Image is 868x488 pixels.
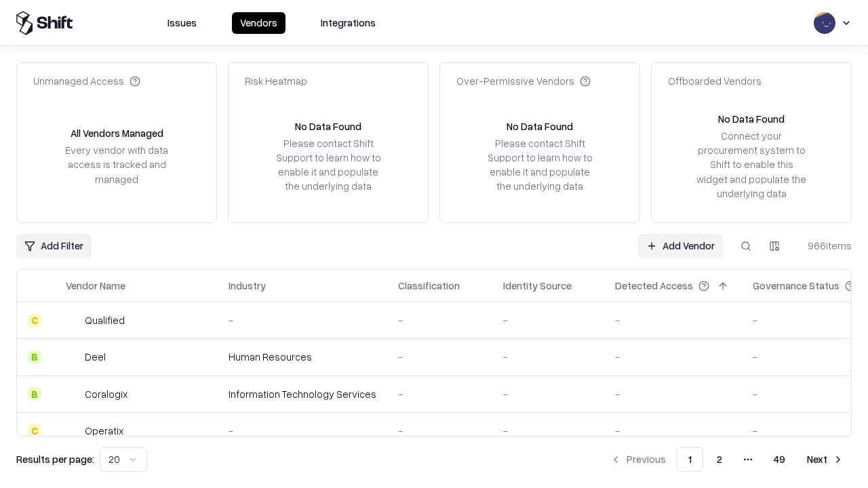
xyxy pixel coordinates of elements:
[615,313,731,327] div: -
[638,234,723,258] a: Add Vendor
[503,424,593,438] div: -
[503,313,593,327] div: -
[398,313,481,327] div: -
[229,279,266,293] div: Industry
[797,239,852,253] div: 966 items
[28,314,41,327] div: C
[507,119,573,134] div: No Data Found
[66,314,79,327] img: Qualified
[295,119,361,134] div: No Data Found
[615,350,731,364] div: -
[60,143,173,186] div: Every vendor with data access is tracked and managed
[799,447,852,472] button: Next
[245,74,307,88] div: Risk Heatmap
[763,447,796,472] button: 49
[85,313,125,327] div: Qualified
[398,424,481,438] div: -
[677,447,703,472] button: 1
[28,387,41,401] div: B
[695,129,808,201] div: Connect your procurement system to Shift to enable this widget and populate the underlying data
[16,452,94,466] p: Results per page:
[66,350,79,364] img: Deel
[232,12,285,34] button: Vendors
[229,387,376,401] div: Information Technology Services
[753,279,840,293] div: Governance Status
[718,112,785,126] div: No Data Found
[615,279,693,293] div: Detected Access
[668,74,762,88] div: Offboarded Vendors
[85,424,123,438] div: Operatix
[503,350,593,364] div: -
[229,424,376,438] div: -
[66,387,79,401] img: Coralogix
[503,279,572,293] div: Identity Source
[398,387,481,401] div: -
[456,74,591,88] div: Over-Permissive Vendors
[272,136,384,194] div: Please contact Shift Support to learn how to enable it and populate the underlying data
[398,279,460,293] div: Classification
[66,279,125,293] div: Vendor Name
[66,424,79,437] img: Operatix
[615,424,731,438] div: -
[602,447,852,472] nav: pagination
[33,74,140,88] div: Unmanaged Access
[71,126,163,140] div: All Vendors Managed
[503,387,593,401] div: -
[159,12,205,34] button: Issues
[16,234,92,258] button: Add Filter
[615,387,731,401] div: -
[313,12,384,34] button: Integrations
[398,350,481,364] div: -
[28,424,41,437] div: C
[229,350,376,364] div: Human Resources
[85,387,127,401] div: Coralogix
[484,136,596,194] div: Please contact Shift Support to learn how to enable it and populate the underlying data
[229,313,376,327] div: -
[706,447,733,472] button: 2
[85,350,106,364] div: Deel
[28,350,41,364] div: B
